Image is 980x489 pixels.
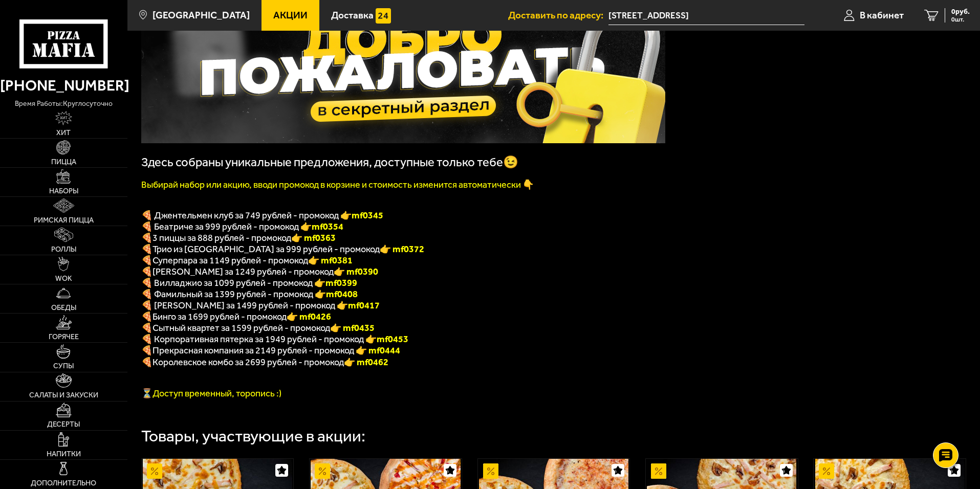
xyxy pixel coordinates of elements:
b: 👉 mf0426 [287,311,331,322]
span: WOK [55,275,72,282]
span: Дополнительно [31,480,96,487]
span: 🍕 [PERSON_NAME] за 1499 рублей - промокод 👉 [141,300,380,311]
span: Здесь собраны уникальные предложения, доступные только тебе😉 [141,155,518,169]
b: 🍕 [141,311,153,322]
span: 🍕 Вилладжио за 1099 рублей - промокод 👉 [141,277,357,288]
span: [GEOGRAPHIC_DATA] [153,10,250,20]
span: В кабинет [860,10,904,20]
font: 👉 mf0363 [291,232,336,243]
font: 🍕 [141,255,153,266]
font: 👉 mf0444 [356,345,400,356]
div: Товары, участвующие в акции: [141,428,365,444]
b: 👉 mf0435 [330,322,375,334]
b: mf0345 [352,210,383,221]
span: Прекрасная компания за 2149 рублей - промокод [153,345,356,356]
span: Трио из [GEOGRAPHIC_DATA] за 999 рублей - промокод [153,243,380,255]
span: 0 руб. [951,8,970,15]
span: ⏳Доступ временный, торопись :) [141,388,281,399]
span: Горячее [49,334,79,341]
span: Десерты [47,421,80,428]
img: Акционный [651,463,666,479]
span: 🍕 Корпоративная пятерка за 1949 рублей - промокод 👉 [141,334,408,345]
span: [PERSON_NAME] за 1249 рублей - промокод [153,266,334,277]
img: Акционный [483,463,498,479]
span: Королевское комбо за 2699 рублей - промокод [153,357,344,368]
input: Ваш адрес доставки [608,6,804,25]
span: Наборы [49,188,78,195]
span: 🍕 Джентельмен клуб за 749 рублей - промокод 👉 [141,210,383,221]
b: 👉 mf0390 [334,266,378,277]
font: 🍕 [141,345,153,356]
span: Доставка [331,10,374,20]
span: Салаты и закуски [29,392,98,399]
span: Римская пицца [34,217,94,224]
span: Доставить по адресу: [508,10,608,20]
font: 🍕 [141,357,153,368]
span: Акции [273,10,308,20]
span: Бинго за 1699 рублей - промокод [153,311,287,322]
img: Акционный [147,463,162,479]
span: посёлок Парголово, Заречная улица, 10 [608,6,804,25]
b: mf0453 [377,334,408,345]
span: 0 шт. [951,16,970,23]
span: Сытный квартет за 1599 рублей - промокод [153,322,330,334]
b: mf0417 [348,300,380,311]
span: Суперпара за 1149 рублей - промокод [153,255,308,266]
font: 👉 mf0372 [380,243,424,255]
span: 🍕 Беатриче за 999 рублей - промокод 👉 [141,221,343,232]
span: 3 пиццы за 888 рублей - промокод [153,232,291,243]
img: 15daf4d41897b9f0e9f617042186c801.svg [376,8,391,24]
span: Пицца [51,159,76,166]
font: 🍕 [141,243,153,255]
span: Хит [56,129,71,137]
font: 👉 mf0381 [308,255,353,266]
b: mf0399 [325,277,357,288]
span: Супы [53,363,74,370]
span: Роллы [51,246,76,253]
b: mf0354 [312,221,343,232]
font: Выбирай набор или акцию, вводи промокод в корзине и стоимость изменится автоматически 👇 [141,179,534,190]
b: 🍕 [141,322,153,334]
font: 👉 mf0462 [344,357,388,368]
img: Акционный [315,463,330,479]
b: mf0408 [326,288,358,300]
img: Акционный [819,463,834,479]
b: 🍕 [141,266,153,277]
font: 🍕 [141,232,153,243]
span: 🍕 Фамильный за 1399 рублей - промокод 👉 [141,288,358,300]
span: Обеды [51,304,76,312]
span: Напитки [47,451,81,458]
